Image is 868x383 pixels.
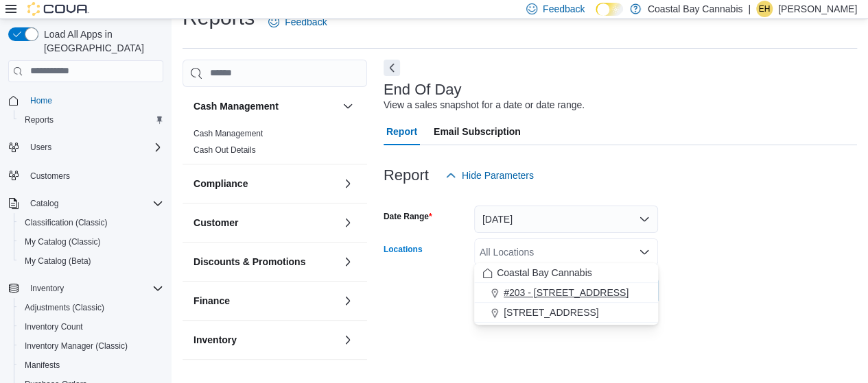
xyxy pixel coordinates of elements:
div: Choose from the following options [474,263,658,323]
span: Inventory Count [25,321,83,332]
button: Catalog [25,195,64,212]
span: Feedback [543,2,585,16]
button: Manifests [14,356,169,375]
a: Cash Out Details [193,145,256,155]
div: View a sales snapshot for a date or date range. [384,98,585,112]
button: Home [3,90,169,110]
span: Manifests [25,360,60,371]
a: Inventory Manager (Classic) [19,338,133,354]
a: Inventory Count [19,319,89,335]
span: Manifests [19,357,163,373]
a: Classification (Classic) [19,214,113,231]
h3: Discounts & Promotions [193,255,305,269]
span: [STREET_ADDRESS] [504,306,598,319]
p: Coastal Bay Cannabis [648,1,743,17]
span: Catalog [30,198,58,209]
span: Report [386,118,417,145]
input: Dark Mode [596,3,622,16]
img: Cova [27,2,89,16]
span: Reports [25,114,54,125]
button: Inventory Count [14,317,169,336]
span: Cash Management [193,128,263,139]
button: #203 - [STREET_ADDRESS] [474,283,658,303]
button: Customer [193,216,337,230]
div: Cash Management [183,125,367,164]
span: Customers [25,166,163,184]
button: Classification (Classic) [14,213,169,232]
span: Hide Parameters [462,169,534,182]
span: Classification (Classic) [19,214,163,231]
h3: Customer [193,216,238,230]
span: My Catalog (Beta) [19,253,163,269]
h3: Finance [193,294,230,308]
button: Customer [340,214,356,231]
button: Discounts & Promotions [340,254,356,270]
span: Cash Out Details [193,145,256,156]
button: Finance [340,293,356,309]
a: Reports [19,112,59,128]
span: Dark Mode [596,16,596,16]
button: Users [3,138,169,157]
button: Compliance [340,175,356,192]
a: Adjustments (Classic) [19,299,110,316]
span: #203 - [STREET_ADDRESS] [504,286,629,299]
span: Reports [19,112,163,128]
span: EH [759,1,771,17]
a: Cash Management [193,129,263,138]
span: Coastal Bay Cannabis [497,266,592,280]
span: Inventory Count [19,319,163,335]
span: Home [30,95,52,106]
button: Catalog [3,194,169,213]
p: [PERSON_NAME] [778,1,857,17]
div: Emily Hendriks [756,1,773,17]
a: My Catalog (Beta) [19,253,97,269]
span: My Catalog (Beta) [25,256,91,267]
span: Users [30,142,51,153]
span: Customers [30,171,70,182]
button: Hide Parameters [440,162,539,189]
span: Home [25,92,163,109]
a: Manifests [19,357,65,373]
span: Catalog [25,195,163,212]
span: My Catalog (Classic) [19,234,163,250]
a: Home [25,92,58,109]
button: Adjustments (Classic) [14,298,169,317]
span: Adjustments (Classic) [25,302,104,313]
button: Next [384,60,400,76]
span: Inventory [30,283,64,294]
button: Cash Management [193,99,337,113]
span: Users [25,139,163,156]
span: Adjustments (Classic) [19,299,163,316]
button: Inventory [193,333,337,347]
h3: Inventory [193,333,237,347]
label: Locations [384,244,423,255]
span: Inventory [25,280,163,297]
button: Inventory [25,280,69,297]
button: Reports [14,110,169,129]
a: Customers [25,168,75,184]
button: Inventory Manager (Classic) [14,336,169,356]
button: [STREET_ADDRESS] [474,303,658,323]
h3: Compliance [193,177,248,190]
span: Inventory Manager (Classic) [25,341,128,351]
button: Inventory [340,332,356,348]
button: My Catalog (Beta) [14,251,169,271]
h3: Cash Management [193,99,279,113]
span: Inventory Manager (Classic) [19,338,163,354]
button: Users [25,139,57,156]
button: Discounts & Promotions [193,255,337,269]
span: Email Subscription [434,118,521,145]
a: My Catalog (Classic) [19,234,106,250]
span: My Catalog (Classic) [25,236,101,247]
button: [DATE] [474,206,658,233]
span: Load All Apps in [GEOGRAPHIC_DATA] [38,27,163,55]
button: Finance [193,294,337,308]
h3: Report [384,167,429,184]
button: Inventory [3,279,169,298]
button: Compliance [193,177,337,190]
h3: End Of Day [384,82,462,98]
button: Coastal Bay Cannabis [474,263,658,283]
button: Cash Management [340,98,356,114]
button: Close list of options [639,247,650,258]
span: Classification (Classic) [25,217,108,228]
